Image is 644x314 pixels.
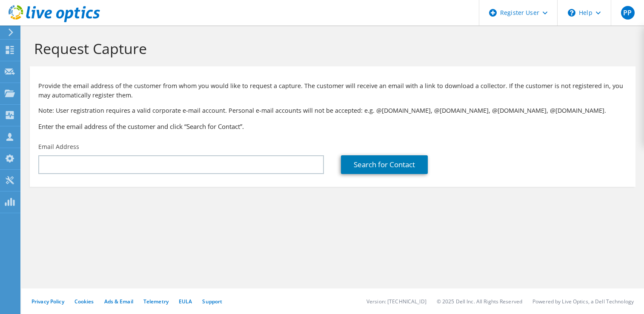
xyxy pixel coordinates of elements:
p: Note: User registration requires a valid corporate e-mail account. Personal e-mail accounts will ... [38,106,627,115]
a: EULA [179,298,192,305]
h1: Request Capture [34,40,627,57]
a: Support [202,298,222,305]
p: Provide the email address of the customer from whom you would like to request a capture. The cust... [38,81,627,100]
li: © 2025 Dell Inc. All Rights Reserved [437,298,522,305]
span: PP [621,6,635,20]
li: Powered by Live Optics, a Dell Technology [532,298,634,305]
a: Cookies [74,298,94,305]
a: Ads & Email [104,298,133,305]
a: Search for Contact [341,155,428,174]
svg: \n [568,9,575,17]
label: Email Address [38,143,79,151]
li: Version: [TECHNICAL_ID] [366,298,426,305]
h3: Enter the email address of the customer and click “Search for Contact”. [38,122,627,131]
a: Privacy Policy [31,298,64,305]
a: Telemetry [143,298,169,305]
